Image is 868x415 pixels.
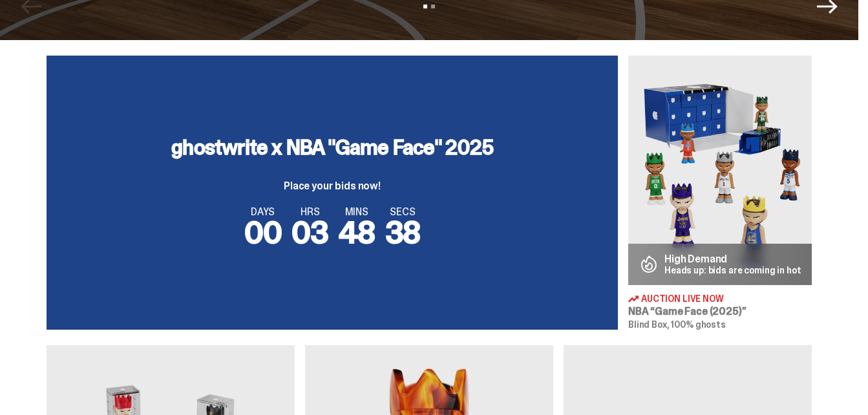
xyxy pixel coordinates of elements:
[628,56,812,285] img: Game Face (2025)
[628,56,812,330] a: Game Face (2025) High Demand Heads up: bids are coming in hot Auction Live Now
[385,212,421,253] span: 38
[244,207,282,217] span: DAYS
[423,5,427,8] button: View slide 1
[339,212,375,253] span: 48
[291,212,328,253] span: 03
[628,306,812,317] h3: NBA “Game Face (2025)”
[385,207,421,217] span: SECS
[641,294,724,303] span: Auction Live Now
[171,137,493,158] h3: ghostwrite x NBA "Game Face" 2025
[671,319,725,330] span: 100% ghosts
[664,254,801,264] p: High Demand
[291,207,328,217] span: HRS
[664,266,801,275] p: Heads up: bids are coming in hot
[171,181,493,191] p: Place your bids now!
[244,212,282,253] span: 00
[628,319,670,330] span: Blind Box,
[339,207,375,217] span: MINS
[431,5,435,8] button: View slide 2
